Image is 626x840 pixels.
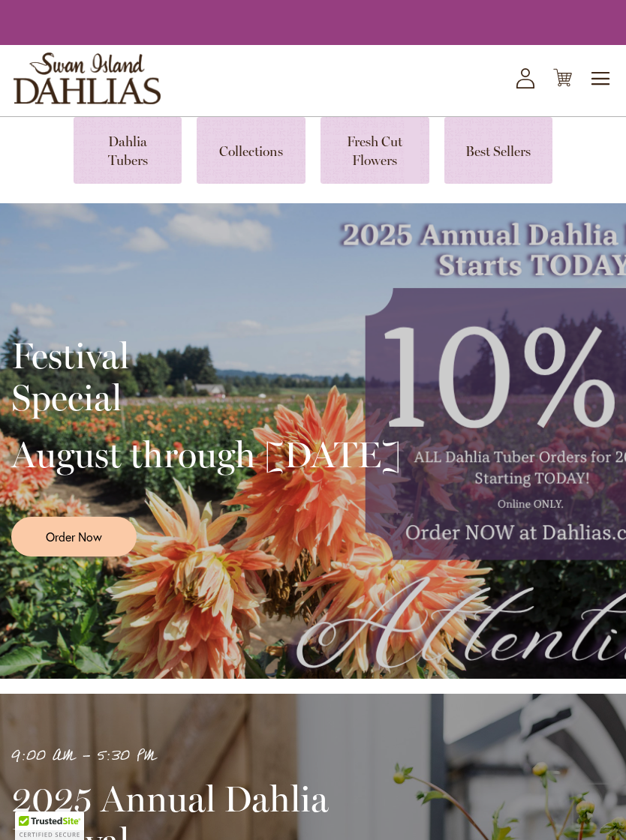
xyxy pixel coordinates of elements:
[11,433,401,475] h2: August through [DATE]
[11,334,401,418] h2: Festival Special
[14,52,161,104] a: store logo
[11,744,424,769] p: 9:00 AM - 5:30 PM
[46,528,102,545] span: Order Now
[11,517,137,556] a: Order Now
